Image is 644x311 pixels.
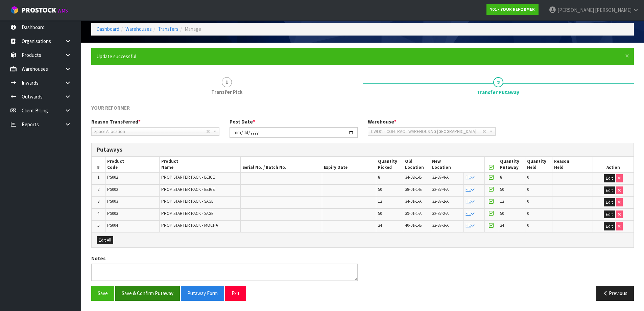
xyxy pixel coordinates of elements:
[91,105,130,111] span: YOUR REFORMER
[91,118,141,125] label: Reason Transferred
[94,128,206,136] span: Space Allocation
[161,198,214,204] span: PROP STARTER PACK - SAGE
[368,118,397,125] label: Warehouse
[593,157,634,173] th: Action
[222,77,232,87] span: 1
[625,51,629,61] span: ×
[376,157,403,173] th: Quantity Picked
[161,174,215,180] span: PROP STARTER PACK - BEIGE
[525,157,552,173] th: Quantity Held
[107,198,118,204] span: PS003
[604,210,615,219] button: Edit
[527,210,529,216] span: 0
[490,6,535,12] strong: Y01 - YOUR REFORMER
[187,290,218,296] span: Putaway Form
[159,157,240,173] th: Product Name
[91,255,105,262] label: Notes
[185,26,201,32] span: Manage
[96,53,136,60] span: Update successful
[158,26,178,32] a: Transfers
[211,88,242,95] span: Transfer Pick
[96,26,119,32] a: Dashboard
[430,157,484,173] th: New Location
[161,186,215,192] span: PROP STARTER PACK - BEIGE
[378,186,382,192] span: 50
[92,157,105,173] th: #
[161,222,218,228] span: PROP STARTER PACK - MOCHA
[604,222,615,230] button: Edit
[498,157,525,173] th: Quantity Putaway
[432,186,449,192] span: 32-37-4-A
[477,89,519,96] span: Transfer Putaway
[500,174,502,180] span: 8
[500,210,504,216] span: 50
[432,198,449,204] span: 32-37-2-A
[91,286,114,301] button: Save
[107,186,118,192] span: PS002
[552,157,593,173] th: Reason Held
[181,286,224,301] button: Putaway Form
[230,127,358,138] input: Post Date
[466,222,474,228] a: Fill
[486,4,539,15] a: Y01 - YOUR REFORMER
[405,210,422,216] span: 39-01-1-A
[527,186,529,192] span: 0
[432,222,449,228] span: 32-37-3-A
[595,7,631,13] span: [PERSON_NAME]
[604,186,615,195] button: Edit
[107,222,118,228] span: PS004
[97,222,99,228] span: 5
[97,174,99,180] span: 1
[107,210,118,216] span: PS003
[557,7,594,13] span: [PERSON_NAME]
[500,222,504,228] span: 24
[97,236,113,244] button: Edit All
[115,286,180,301] button: Save & Confirm Putaway
[403,157,430,173] th: Old Location
[604,174,615,182] button: Edit
[466,198,474,204] a: Fill
[466,174,474,180] a: Fill
[378,222,382,228] span: 24
[527,222,529,228] span: 0
[432,210,449,216] span: 32-37-2-A
[378,210,382,216] span: 50
[466,210,474,216] a: Fill
[97,210,99,216] span: 4
[493,77,503,87] span: 2
[405,186,422,192] span: 38-01-1-B
[371,128,483,136] span: CWL01 - CONTRACT WAREHOUSING [GEOGRAPHIC_DATA]
[405,222,422,228] span: 40-01-1-B
[405,174,422,180] span: 34-02-1-B
[527,198,529,204] span: 0
[500,186,504,192] span: 50
[97,198,99,204] span: 3
[91,99,634,306] span: Transfer Putaway
[500,198,504,204] span: 12
[432,174,449,180] span: 32-37-4-A
[527,174,529,180] span: 0
[57,7,68,14] small: WMS
[107,174,118,180] span: PS002
[604,198,615,206] button: Edit
[97,147,628,153] h3: Putaways
[105,157,159,173] th: Product Code
[596,286,634,301] button: Previous
[161,210,214,216] span: PROP STARTER PACK - SAGE
[22,6,56,15] span: ProStock
[10,6,19,14] img: cube-alt.png
[97,186,99,192] span: 2
[125,26,152,32] a: Warehouses
[241,157,322,173] th: Serial No. / Batch No.
[322,157,376,173] th: Expiry Date
[378,174,380,180] span: 8
[405,198,422,204] span: 34-01-1-A
[225,286,246,301] button: Exit
[230,118,255,125] label: Post Date
[466,186,474,192] a: Fill
[378,198,382,204] span: 12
